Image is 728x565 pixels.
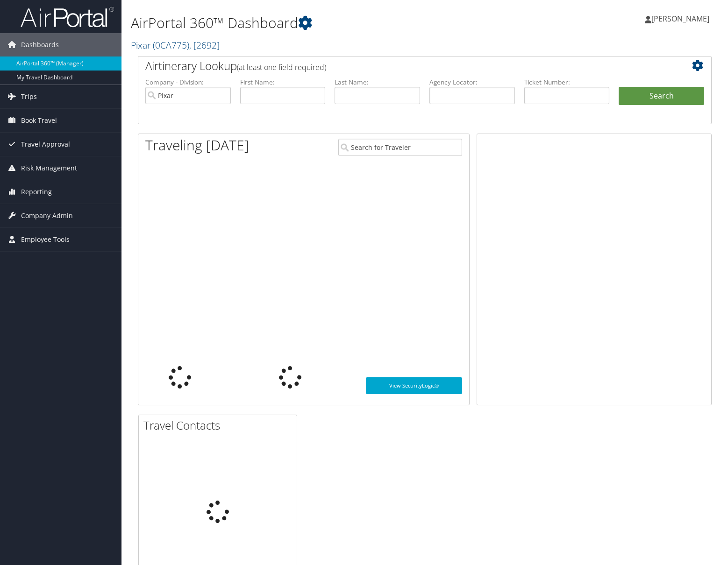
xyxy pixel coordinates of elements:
[21,228,70,251] span: Employee Tools
[21,204,73,227] span: Company Admin
[145,78,231,87] label: Company - Division:
[143,417,297,433] h2: Travel Contacts
[21,109,57,132] span: Book Travel
[153,39,189,51] span: ( 0CA775 )
[335,78,420,87] label: Last Name:
[131,13,523,33] h1: AirPortal 360™ Dashboard
[366,377,462,394] a: View SecurityLogic®
[21,133,70,156] span: Travel Approval
[21,85,37,108] span: Trips
[524,78,610,87] label: Ticket Number:
[189,39,220,51] span: , [ 2692 ]
[240,78,326,87] label: First Name:
[429,78,515,87] label: Agency Locator:
[651,14,709,24] span: [PERSON_NAME]
[21,156,77,180] span: Risk Management
[237,62,326,72] span: (at least one field required)
[145,58,657,74] h2: Airtinerary Lookup
[21,180,52,204] span: Reporting
[131,39,220,51] a: Pixar
[21,33,59,56] span: Dashboards
[145,135,249,155] h1: Traveling [DATE]
[619,87,704,106] button: Search
[21,6,114,28] img: airportal-logo.png
[645,5,719,33] a: [PERSON_NAME]
[338,139,462,156] input: Search for Traveler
